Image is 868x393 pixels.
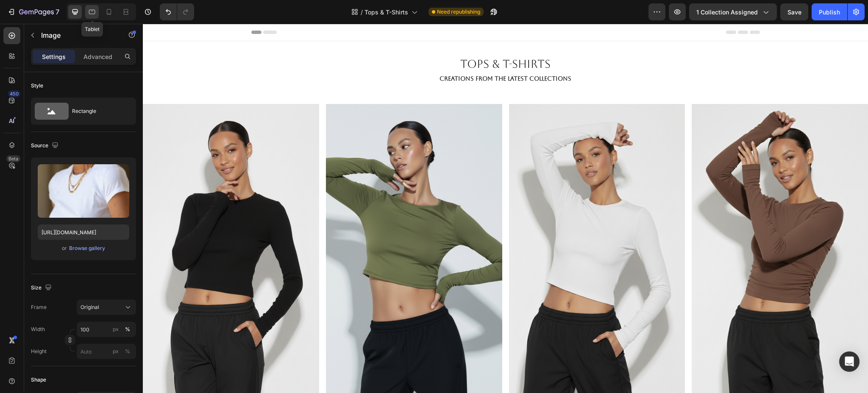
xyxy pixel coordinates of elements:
[696,8,758,17] span: 1 collection assigned
[77,300,136,315] button: Original
[812,3,847,20] button: Publish
[69,244,106,253] button: Browse gallery
[143,24,868,393] iframe: Design area
[111,324,121,334] button: %
[787,8,801,16] span: Save
[31,140,60,152] div: Source
[69,244,105,252] div: Browse gallery
[81,303,99,311] span: Original
[83,52,112,61] p: Advanced
[113,348,119,355] div: px
[6,155,20,162] div: Beta
[8,90,20,97] div: 450
[38,164,129,218] img: preview-image
[364,8,408,17] span: Tops & T-Shirts
[689,3,777,20] button: 1 collection assigned
[31,326,45,333] label: Width
[122,324,133,334] button: px
[56,7,59,17] p: 7
[41,30,113,40] p: Image
[31,348,47,355] label: Height
[819,8,840,17] div: Publish
[31,282,53,294] div: Size
[125,326,130,333] div: %
[31,82,43,90] div: Style
[361,8,363,17] span: /
[77,322,136,337] input: px%
[77,344,136,359] input: px%
[780,3,808,20] button: Save
[72,101,124,121] div: Rectangle
[366,80,542,389] img: gempages_479878604860163106-8c43b088-7dc2-4f97-b8c9-e9e077d60f7e.png
[31,303,47,311] label: Frame
[38,225,129,240] input: https://example.com/image.jpg
[125,348,130,355] div: %
[122,346,133,357] button: px
[160,3,194,20] div: Undo/Redo
[113,326,119,333] div: px
[62,243,67,253] span: or
[839,351,860,372] div: Open Intercom Messenger
[111,346,121,357] button: %
[437,8,480,16] span: Need republishing
[31,376,46,384] div: Shape
[42,52,66,61] p: Settings
[3,3,63,20] button: 7
[549,80,725,389] img: gempages_479878604860163106-83433ce9-f6e5-4ede-90f8-da5b7f9ccbcc.png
